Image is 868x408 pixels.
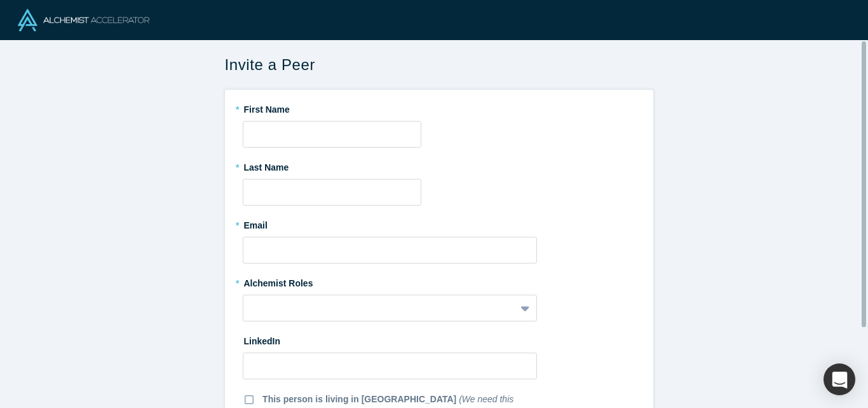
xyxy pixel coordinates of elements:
span: Invite a Peer [225,53,316,76]
b: This person is living in [GEOGRAPHIC_DATA] [262,394,456,404]
img: Alchemist Logo [18,9,149,31]
label: Last Name [243,157,635,174]
label: Email [243,215,635,232]
label: First Name [243,99,635,116]
label: Alchemist Roles [243,272,635,290]
label: LinkedIn [243,330,281,348]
